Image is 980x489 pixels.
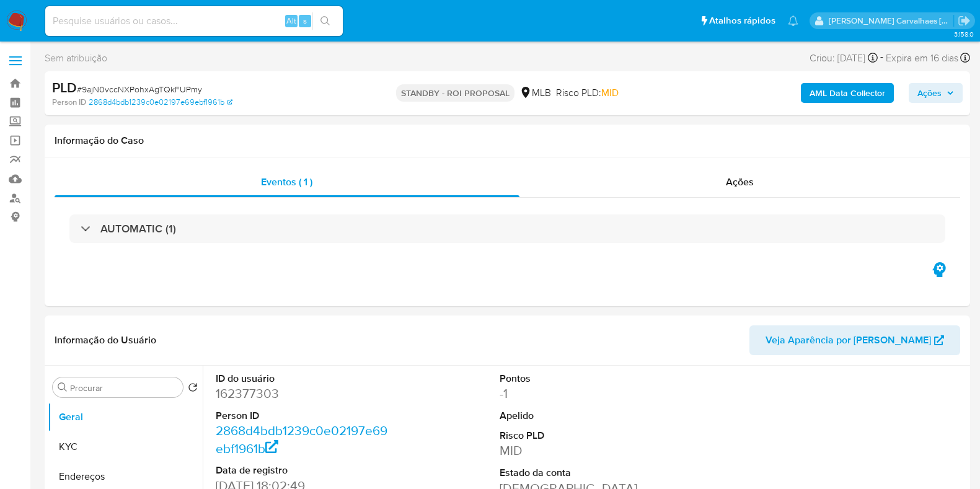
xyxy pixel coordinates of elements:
button: Veja Aparência por [PERSON_NAME] [749,325,960,355]
h3: AUTOMATIC (1) [100,222,176,236]
a: 2868d4bdb1239c0e02197e69ebf1961b [89,97,232,108]
span: Ações [726,175,754,189]
dt: Estado da conta [500,466,677,480]
h1: Informação do Caso [55,134,960,147]
button: Ações [909,83,963,103]
span: Ações [917,83,942,103]
div: AUTOMATIC (1) [69,214,945,243]
span: s [303,15,307,27]
span: Sem atribuição [45,51,107,65]
span: Atalhos rápidos [709,14,775,27]
span: MID [601,86,619,100]
dd: MID [500,442,677,459]
dt: Apelido [500,409,677,423]
span: Alt [286,15,296,27]
span: # 9ajN0vccNXPohxAgTQkFUPmy [77,83,202,95]
button: Geral [48,402,203,432]
dt: Person ID [216,409,393,423]
button: KYC [48,432,203,462]
div: MLB [519,86,551,100]
span: Eventos ( 1 ) [261,175,312,189]
div: Criou: [DATE] [810,50,878,66]
dt: Pontos [500,372,677,385]
span: Veja Aparência por [PERSON_NAME] [766,325,931,355]
dd: 162377303 [216,385,393,402]
dt: ID do usuário [216,372,393,385]
dt: Data de registro [216,464,393,477]
button: search-icon [312,12,338,30]
input: Procurar [70,382,178,394]
p: STANDBY - ROI PROPOSAL [396,84,514,102]
b: AML Data Collector [810,83,885,103]
span: Risco PLD: [556,86,619,100]
input: Pesquise usuários ou casos... [45,13,343,29]
dt: Risco PLD [500,429,677,443]
button: Procurar [58,382,68,392]
button: Retornar ao pedido padrão [188,382,198,396]
dd: -1 [500,385,677,402]
button: AML Data Collector [801,83,894,103]
b: PLD [52,77,77,97]
span: Expira em 16 dias [886,51,958,65]
a: 2868d4bdb1239c0e02197e69ebf1961b [216,421,387,457]
b: Person ID [52,97,86,108]
h1: Informação do Usuário [55,334,156,346]
span: - [880,50,883,66]
a: Sair [958,14,971,27]
p: sara.carvalhaes@mercadopago.com.br [829,15,954,27]
a: Notificações [788,15,798,26]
